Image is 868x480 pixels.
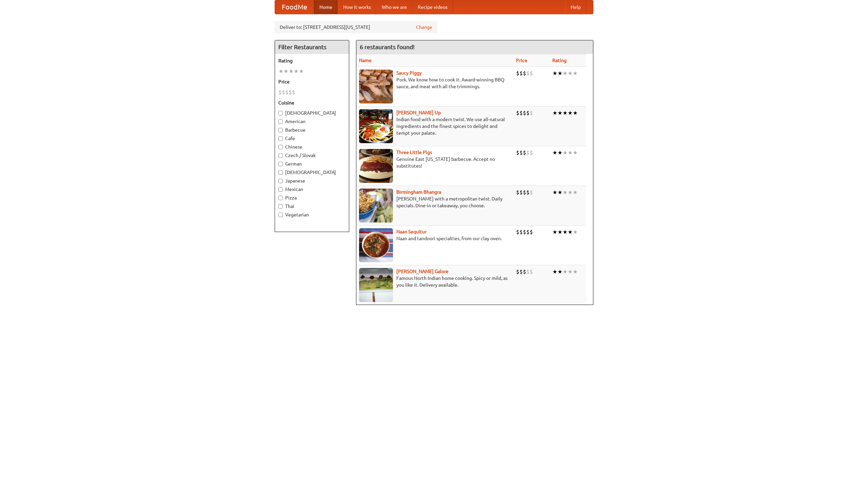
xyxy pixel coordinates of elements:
[396,70,422,76] a: Saucy Piggy
[278,204,283,209] input: Thai
[314,0,338,14] a: Home
[530,109,533,117] li: $
[289,68,294,75] li: ★
[523,149,526,156] li: $
[278,145,283,149] input: Chinese
[573,149,578,156] li: ★
[552,268,557,275] li: ★
[563,109,568,117] li: ★
[530,268,533,275] li: $
[563,70,568,77] li: ★
[563,228,568,236] li: ★
[278,179,283,183] input: Japanese
[516,189,519,196] li: $
[568,149,573,156] li: ★
[568,109,573,117] li: ★
[530,149,533,156] li: $
[563,268,568,275] li: ★
[526,149,530,156] li: $
[523,70,526,77] li: $
[568,228,573,236] li: ★
[278,187,283,192] input: Mexican
[278,57,346,64] h5: Rating
[568,268,573,275] li: ★
[552,149,557,156] li: ★
[573,228,578,236] li: ★
[516,228,519,236] li: $
[278,111,283,115] input: [DEMOGRAPHIC_DATA]
[359,70,393,103] img: saucy.jpg
[523,109,526,117] li: $
[360,44,415,50] ng-pluralize: 6 restaurants found!
[557,70,563,77] li: ★
[359,228,393,262] img: naansequitur.jpg
[359,195,511,209] p: [PERSON_NAME] with a metropolitan twist. Daily specials. Dine-in or takeaway, you choose.
[573,268,578,275] li: ★
[278,169,346,176] label: [DEMOGRAPHIC_DATA]
[523,268,526,275] li: $
[530,189,533,196] li: $
[396,229,427,234] a: Naan Sequitur
[359,275,511,288] p: Famous North Indian home cooking. Spicy or mild, as you like it. Delivery available.
[526,189,530,196] li: $
[519,149,523,156] li: $
[557,109,563,117] li: ★
[292,89,295,96] li: $
[278,170,283,175] input: [DEMOGRAPHIC_DATA]
[278,119,283,124] input: American
[396,189,441,195] a: Birmingham Bhangra
[376,0,412,14] a: Who we are
[519,189,523,196] li: $
[516,149,519,156] li: $
[275,21,437,33] div: Deliver to: [STREET_ADDRESS][US_STATE]
[412,0,453,14] a: Recipe videos
[568,70,573,77] li: ★
[338,0,376,14] a: How it works
[278,118,346,125] label: American
[526,109,530,117] li: $
[278,177,346,184] label: Japanese
[526,228,530,236] li: $
[278,78,346,85] h5: Price
[523,189,526,196] li: $
[530,228,533,236] li: $
[278,128,283,132] input: Barbecue
[552,189,557,196] li: ★
[530,70,533,77] li: $
[278,203,346,210] label: Thai
[359,189,393,223] img: bhangra.jpg
[278,89,282,96] li: $
[516,268,519,275] li: $
[278,127,346,133] label: Barbecue
[278,211,346,218] label: Vegetarian
[299,68,304,75] li: ★
[396,269,449,274] b: [PERSON_NAME] Galore
[278,135,346,142] label: Cafe
[519,109,523,117] li: $
[359,109,393,143] img: curryup.jpg
[278,186,346,193] label: Mexican
[278,136,283,141] input: Cafe
[573,109,578,117] li: ★
[516,58,527,63] a: Price
[278,196,283,200] input: Pizza
[573,70,578,77] li: ★
[526,268,530,275] li: $
[283,68,289,75] li: ★
[359,58,372,63] a: Name
[516,109,519,117] li: $
[552,58,567,63] a: Rating
[396,110,441,115] b: [PERSON_NAME] Up
[573,189,578,196] li: ★
[275,40,349,54] h4: Filter Restaurants
[519,228,523,236] li: $
[416,24,432,31] a: Change
[278,213,283,217] input: Vegetarian
[359,156,511,169] p: Genuine East [US_STATE] barbecue. Accept no substitutes!
[278,162,283,166] input: German
[294,68,299,75] li: ★
[565,0,586,14] a: Help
